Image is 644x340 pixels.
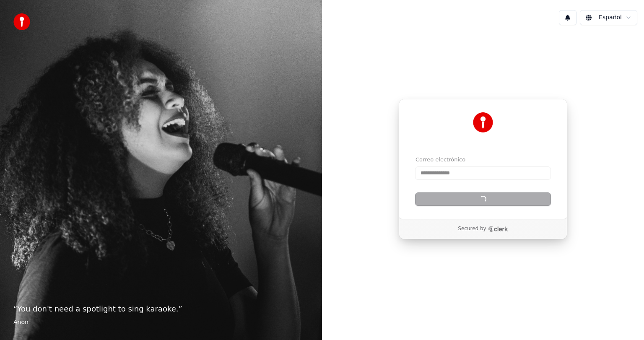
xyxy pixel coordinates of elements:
[13,13,30,30] img: youka
[13,318,309,327] footer: Anon
[473,112,493,132] img: Youka
[488,226,508,232] a: Clerk logo
[458,226,486,232] p: Secured by
[13,303,309,315] p: “ You don't need a spotlight to sing karaoke. ”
